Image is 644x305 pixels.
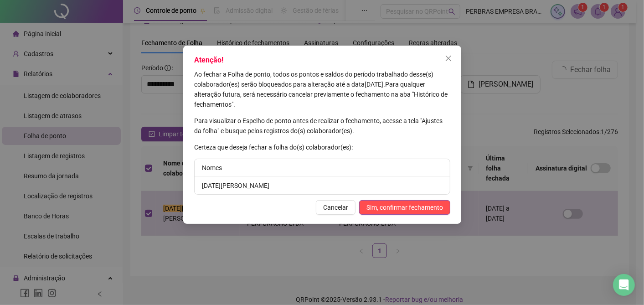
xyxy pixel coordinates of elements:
[441,51,456,66] button: Close
[613,274,635,296] div: Open Intercom Messenger
[194,56,223,64] span: Atenção!
[359,200,450,215] button: Sim, confirmar fechamento
[194,71,433,88] span: Ao fechar a Folha de ponto, todos os pontos e saldos do período trabalhado desse(s) colaborador(e...
[202,164,222,171] span: Nomes
[195,177,450,194] li: [DATE][PERSON_NAME]
[316,200,355,215] button: Cancelar
[194,117,443,134] span: Para visualizar o Espelho de ponto antes de realizar o fechamento, acesse a tela "Ajustes da folh...
[323,202,348,212] span: Cancelar
[445,55,452,62] span: close
[366,202,443,212] span: Sim, confirmar fechamento
[194,69,450,109] p: [DATE] .
[194,144,353,151] span: Certeza que deseja fechar a folha do(s) colaborador(es):
[194,81,448,108] span: Para qualquer alteração futura, será necessário cancelar previamente o fechamento na aba "Históri...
